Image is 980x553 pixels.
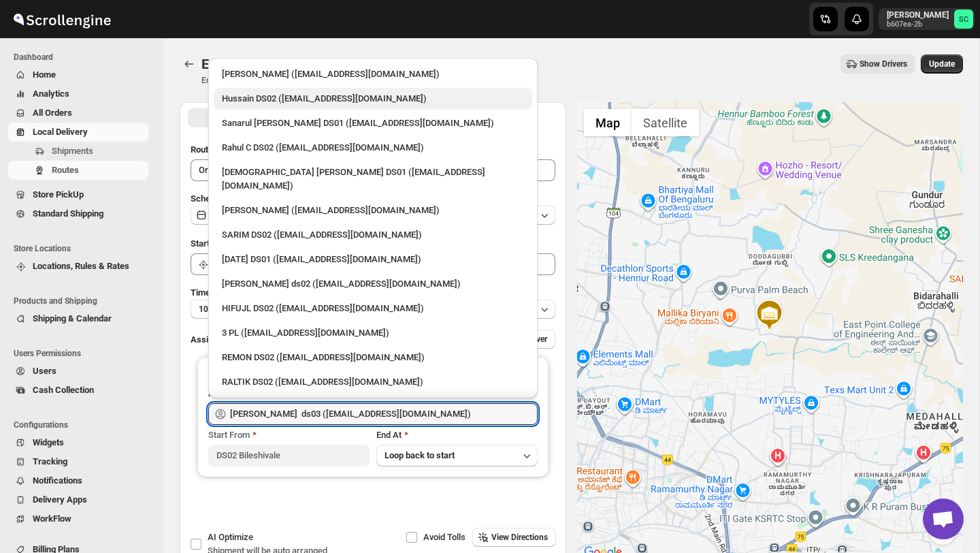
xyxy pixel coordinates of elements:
[14,348,154,359] span: Users Permissions
[208,85,538,110] li: Hussain DS02 (jarav60351@abatido.com)
[33,366,56,376] span: Users
[222,375,524,389] div: RALTIK DS02 ([EMAIL_ADDRESS][DOMAIN_NAME])
[33,456,67,467] span: Tracking
[222,326,524,340] div: 3 PL ([EMAIL_ADDRESS][DOMAIN_NAME])
[879,8,975,30] button: User menu
[208,270,538,295] li: Rashidul ds02 (vaseno4694@minduls.com)
[208,246,538,270] li: Raja DS01 (gasecig398@owlny.com)
[208,197,538,221] li: Vikas Rathod (lolegiy458@nalwan.com)
[180,54,199,74] button: Routes
[376,428,538,442] div: End At
[491,532,548,543] span: View Directions
[208,532,253,542] span: AI Optimize
[33,313,112,323] span: Shipping & Calendar
[632,109,699,136] button: Show satellite imagery
[14,296,154,306] span: Products and Shipping
[8,65,148,84] button: Home
[208,430,250,440] span: Start From
[33,494,87,505] span: Delivery Apps
[8,142,148,161] button: Shipments
[423,532,465,542] span: Avoid Tolls
[208,319,538,344] li: 3 PL (hello@home-run.co)
[33,108,72,118] span: All Orders
[208,368,538,393] li: RALTIK DS02 (cecih54531@btcours.com)
[208,295,538,319] li: HIFUJL DS02 (cepali9173@intady.com)
[14,52,154,63] span: Dashboard
[208,134,538,159] li: Rahul C DS02 (rahul.chopra@home-run.co)
[208,110,538,134] li: Sanarul Haque DS01 (fefifag638@adosnan.com)
[929,59,955,69] span: Update
[959,15,968,24] text: SC
[222,277,524,291] div: [PERSON_NAME] ds02 ([EMAIL_ADDRESS][DOMAIN_NAME])
[199,304,240,315] span: 10 minutes
[376,445,538,467] button: Loop back to start
[222,165,524,193] div: [DEMOGRAPHIC_DATA] [PERSON_NAME] DS01 ([EMAIL_ADDRESS][DOMAIN_NAME])
[180,132,566,538] div: All Route Options
[222,92,524,106] div: Hussain DS02 ([EMAIL_ADDRESS][DOMAIN_NAME])
[33,69,56,80] span: Home
[8,309,148,328] button: Shipping & Calendar
[472,528,556,547] button: View Directions
[222,228,524,242] div: SARIM DS02 ([EMAIL_ADDRESS][DOMAIN_NAME])
[33,89,69,99] span: Analytics
[222,204,524,217] div: [PERSON_NAME] ([EMAIL_ADDRESS][DOMAIN_NAME])
[222,67,524,81] div: [PERSON_NAME] ([EMAIL_ADDRESS][DOMAIN_NAME])
[191,159,555,181] input: Eg: Bengaluru Route
[887,10,949,20] p: [PERSON_NAME]
[887,20,949,29] p: b607ea-2b
[8,84,148,104] button: Analytics
[208,344,538,368] li: REMON DS02 (kesame7468@btcours.com)
[188,108,372,127] button: All Route Options
[8,452,148,471] button: Tracking
[8,490,148,509] button: Delivery Apps
[222,116,524,130] div: Sanarul [PERSON_NAME] DS01 ([EMAIL_ADDRESS][DOMAIN_NAME])
[201,75,312,86] p: Edit/update your created route
[33,189,84,200] span: Store PickUp
[52,146,93,156] span: Shipments
[8,433,148,452] button: Widgets
[8,471,148,490] button: Notifications
[208,221,538,246] li: SARIM DS02 (xititor414@owlny.com)
[33,261,129,271] span: Locations, Rules & Rates
[222,302,524,315] div: HIFUJL DS02 ([EMAIL_ADDRESS][DOMAIN_NAME])
[208,63,538,85] li: Rahul Chopra (pukhraj@home-run.co)
[8,362,148,381] button: Users
[191,193,245,204] span: Scheduled for
[33,208,103,219] span: Standard Shipping
[201,56,263,72] span: Edit Route
[33,127,88,137] span: Local Delivery
[222,253,524,266] div: [DATE] DS01 ([EMAIL_ADDRESS][DOMAIN_NAME])
[385,450,455,460] span: Loop back to start
[222,351,524,364] div: REMON DS02 ([EMAIL_ADDRESS][DOMAIN_NAME])
[8,509,148,528] button: WorkFlow
[191,334,227,345] span: Assign to
[191,287,246,298] span: Time Per Stop
[921,54,963,74] button: Update
[191,300,555,319] button: 10 minutes
[33,475,82,486] span: Notifications
[488,334,547,345] span: Add More Driver
[11,2,113,36] img: ScrollEngine
[923,499,964,539] div: Open chat
[52,165,79,175] span: Routes
[191,238,298,249] span: Start Location (Warehouse)
[222,141,524,155] div: Rahul C DS02 ([EMAIL_ADDRESS][DOMAIN_NAME])
[191,144,238,155] span: Route Name
[8,161,148,180] button: Routes
[860,59,907,69] span: Show Drivers
[230,403,538,425] input: Search assignee
[8,257,148,276] button: Locations, Rules & Rates
[208,159,538,197] li: Islam Laskar DS01 (vixib74172@ikowat.com)
[8,381,148,400] button: Cash Collection
[33,513,71,524] span: WorkFlow
[33,437,64,447] span: Widgets
[14,420,154,430] span: Configurations
[8,104,148,123] button: All Orders
[33,385,94,395] span: Cash Collection
[14,243,154,254] span: Store Locations
[191,206,555,225] button: [DATE]|Today
[584,109,632,136] button: Show street map
[954,10,973,29] span: Sanjay chetri
[208,393,538,417] li: Sangam DS01 (relov34542@lassora.com)
[840,54,915,74] button: Show Drivers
